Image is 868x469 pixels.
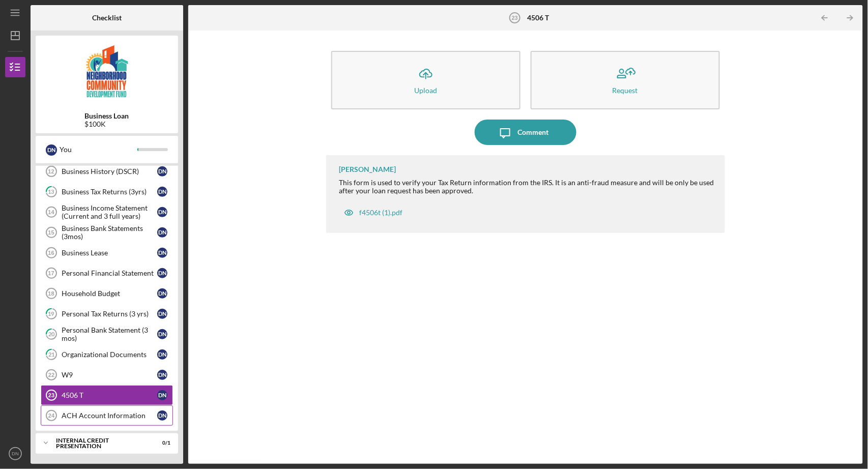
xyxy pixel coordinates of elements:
[511,15,517,21] tspan: 23
[528,14,549,22] b: 4506 T
[48,229,54,236] tspan: 15
[62,289,157,298] div: Household Budget
[157,288,167,299] div: D N
[41,182,173,202] a: 13Business Tax Returns (3yrs)DN
[41,243,173,263] a: 16Business LeaseDN
[62,224,157,241] div: Business Bank Statements (3mos)
[41,365,173,385] a: 22W9DN
[48,311,55,317] tspan: 19
[157,390,167,400] div: D N
[12,451,19,457] text: DN
[62,188,157,196] div: Business Tax Returns (3yrs)
[613,86,638,94] div: Request
[56,437,145,449] div: Internal Credit Presentation
[157,268,167,278] div: D N
[152,440,170,446] div: 0 / 1
[41,202,173,222] a: 14Business Income Statement (Current and 3 full years)DN
[41,263,173,283] a: 17Personal Financial StatementDN
[415,86,438,94] div: Upload
[62,249,157,257] div: Business Lease
[157,207,167,217] div: D N
[157,187,167,197] div: D N
[41,344,173,365] a: 21Organizational DocumentsDN
[157,227,167,238] div: D N
[62,204,157,220] div: Business Income Statement (Current and 3 full years)
[157,411,167,421] div: D N
[41,385,173,405] a: 234506 TDN
[62,391,157,399] div: 4506 T
[60,141,137,158] div: You
[62,310,157,318] div: Personal Tax Returns (3 yrs)
[339,165,396,173] div: [PERSON_NAME]
[157,309,167,319] div: D N
[41,161,173,182] a: 12Business History (DSCR)DN
[48,168,54,174] tspan: 12
[48,209,54,215] tspan: 14
[85,112,129,120] b: Business Loan
[518,120,549,145] div: Comment
[36,41,178,102] img: Product logo
[85,120,129,128] div: $100K
[339,202,408,223] button: f4506t (1).pdf
[157,370,167,380] div: D N
[62,412,157,420] div: ACH Account Information
[157,349,167,360] div: D N
[48,351,54,358] tspan: 21
[5,444,25,464] button: DN
[62,371,157,379] div: W9
[531,51,720,109] button: Request
[475,120,576,145] button: Comment
[62,326,157,342] div: Personal Bank Statement (3 mos)
[48,392,54,398] tspan: 23
[62,350,157,359] div: Organizational Documents
[48,270,54,276] tspan: 17
[48,413,55,419] tspan: 24
[46,144,57,156] div: D N
[157,166,167,177] div: D N
[48,372,54,378] tspan: 22
[41,222,173,243] a: 15Business Bank Statements (3mos)DN
[157,248,167,258] div: D N
[48,331,55,338] tspan: 20
[339,179,715,195] div: This form is used to verify your Tax Return information from the IRS. It is an anti-fraud measure...
[157,329,167,339] div: D N
[331,51,520,109] button: Upload
[48,250,54,256] tspan: 16
[48,290,54,297] tspan: 18
[41,405,173,426] a: 24ACH Account InformationDN
[92,14,122,22] b: Checklist
[62,269,157,277] div: Personal Financial Statement
[62,167,157,175] div: Business History (DSCR)
[48,189,54,195] tspan: 13
[41,304,173,324] a: 19Personal Tax Returns (3 yrs)DN
[359,209,402,217] div: f4506t (1).pdf
[41,324,173,344] a: 20Personal Bank Statement (3 mos)DN
[41,283,173,304] a: 18Household BudgetDN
